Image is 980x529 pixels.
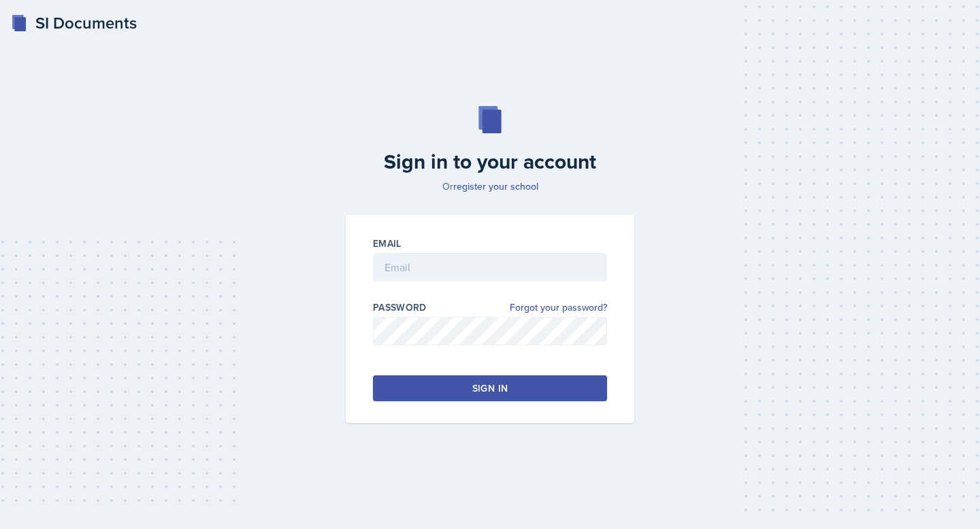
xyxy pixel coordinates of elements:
[338,150,642,174] h2: Sign in to your account
[373,253,607,281] input: Email
[373,237,402,250] label: Email
[510,301,607,315] a: Forgot your password?
[453,180,538,193] a: register your school
[373,301,427,314] label: Password
[338,180,642,193] p: Or
[11,11,137,35] a: SI Documents
[373,375,607,401] button: Sign in
[472,381,508,395] div: Sign in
